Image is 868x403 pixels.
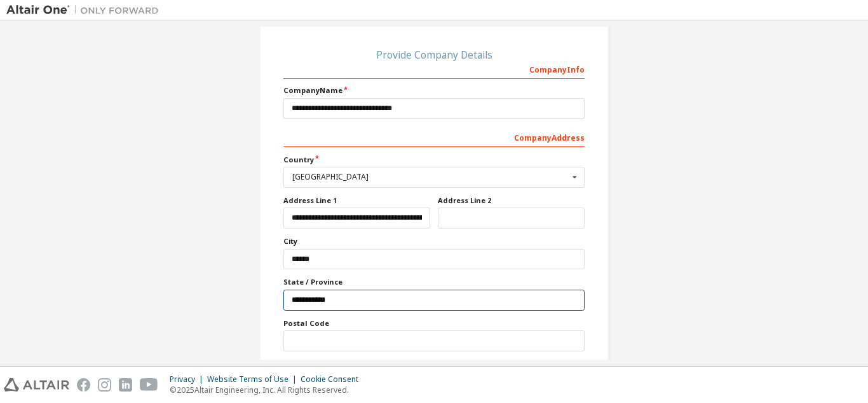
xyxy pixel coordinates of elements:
img: Altair One [6,4,165,17]
img: altair_logo.svg [4,378,69,392]
label: State / Province [283,277,585,287]
div: Provide Company Details [283,51,585,59]
label: Address Line 2 [438,195,585,206]
div: [GEOGRAPHIC_DATA] [292,173,569,181]
div: Website Terms of Use [207,374,301,385]
label: Address Line 1 [283,195,430,206]
label: City [283,236,585,246]
label: Postal Code [283,318,585,329]
img: facebook.svg [77,378,90,392]
label: Country [283,155,585,165]
div: Company Address [283,127,585,147]
img: linkedin.svg [119,378,132,392]
div: Privacy [170,374,207,385]
label: Company Name [283,85,585,95]
p: © 2025 Altair Engineering, Inc. All Rights Reserved. [170,385,366,395]
img: instagram.svg [98,378,111,392]
div: Company Info [283,59,585,79]
img: youtube.svg [140,378,158,392]
div: Cookie Consent [301,374,366,385]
